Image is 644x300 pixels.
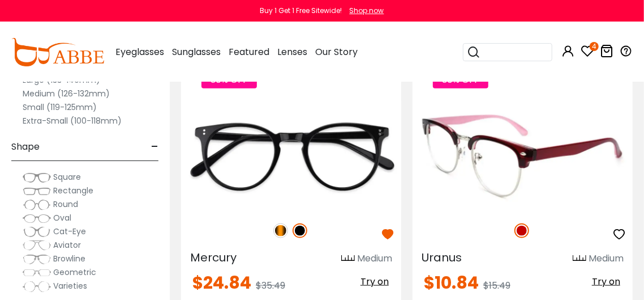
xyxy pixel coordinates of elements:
span: Uranus [422,250,462,265]
img: size ruler [573,255,586,263]
a: Shop now [344,6,384,15]
span: $24.84 [192,271,251,295]
span: - [151,133,158,160]
label: Small (119-125mm) [23,100,97,114]
span: Cat-Eye [53,226,86,237]
span: Geometric [53,267,96,278]
img: Varieties.png [23,281,51,293]
span: Browline [53,253,85,264]
img: Tortoise [273,223,288,238]
span: $35.49 [256,279,285,292]
span: Mercury [190,250,237,265]
img: Square.png [23,172,51,183]
span: Our Story [315,45,358,58]
img: Black [293,223,307,238]
span: Oval [53,212,71,223]
a: 4 [581,47,594,60]
div: Medium [357,252,392,265]
label: Extra-Small (100-118mm) [23,114,122,128]
span: Eyeglasses [115,45,164,58]
img: Cat-Eye.png [23,226,51,238]
span: Aviator [53,239,81,251]
div: Buy 1 Get 1 Free Sitewide! [260,6,342,16]
span: Rectangle [53,185,93,196]
span: Try on [360,275,389,288]
span: Shape [11,133,40,160]
img: Aviator.png [23,240,51,251]
div: Medium [589,252,624,265]
span: Varieties [53,280,87,291]
img: abbeglasses.com [11,38,104,66]
span: Featured [229,45,269,58]
span: Round [53,198,78,210]
span: Square [53,171,81,183]
i: 4 [590,42,599,51]
span: Sunglasses [172,45,221,58]
span: $10.84 [424,271,479,295]
span: Lenses [277,45,307,58]
span: $15.49 [483,279,510,292]
div: Shop now [350,6,384,16]
img: Red [514,223,529,238]
label: Medium (126-132mm) [23,87,110,100]
img: Browline.png [23,253,51,265]
img: Oval.png [23,213,51,224]
img: Red Uranus - TR ,Adjust Nose Pads [413,101,633,212]
img: Round.png [23,199,51,210]
img: Rectangle.png [23,185,51,197]
button: Try on [357,274,392,289]
img: size ruler [341,255,355,263]
img: Black Mercury - Acetate ,Universal Bridge Fit [181,101,401,212]
button: Try on [589,274,624,289]
span: Try on [592,275,620,288]
img: Geometric.png [23,267,51,278]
